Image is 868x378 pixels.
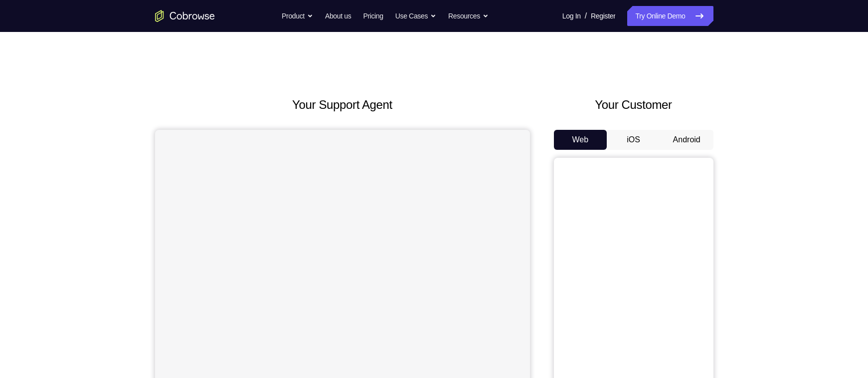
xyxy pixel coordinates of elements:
a: Go to the home page [155,10,215,22]
span: / [585,10,587,22]
a: Log In [562,6,581,26]
h2: Your Customer [554,96,713,114]
button: iOS [607,130,660,150]
button: Product [282,6,313,26]
a: Try Online Demo [627,6,713,26]
button: Web [554,130,607,150]
button: Resources [448,6,489,26]
a: Register [591,6,615,26]
h2: Your Support Agent [155,96,530,114]
a: About us [325,6,351,26]
button: Use Cases [395,6,436,26]
a: Pricing [363,6,383,26]
button: Android [660,130,713,150]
